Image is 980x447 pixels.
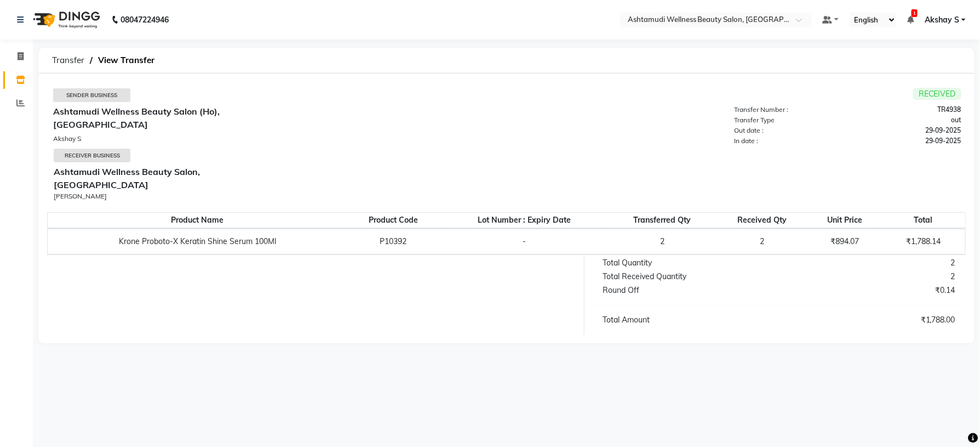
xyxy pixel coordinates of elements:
div: [PERSON_NAME] [54,191,506,201]
td: - [439,229,609,254]
div: In date : [728,136,848,146]
th: Received Qty [716,212,809,229]
th: Unit Price [808,212,881,229]
th: Lot Number : Expiry Date [439,212,609,229]
td: ₹1,788.14 [881,229,965,254]
th: Product Name [48,212,347,229]
div: Sender Business [53,88,130,102]
td: P10392 [347,229,440,254]
div: ₹0.14 [779,285,964,296]
th: Total [881,212,965,229]
span: Akshay S [925,14,959,26]
div: TR4938 [848,105,968,115]
td: 2 [716,229,809,254]
div: Total Amount [595,314,780,326]
div: Out date : [728,126,848,135]
b: Ashtamudi Wellness Beauty Salon, [GEOGRAPHIC_DATA] [54,166,200,190]
span: Transfer [47,50,90,70]
div: out [848,115,968,125]
div: ₹1,788.00 [779,314,964,326]
span: RECEIVED [913,88,961,100]
div: 29-09-2025 [848,136,968,146]
div: 29-09-2025 [848,126,968,135]
div: Round Off [595,285,780,296]
span: 1 [912,9,918,17]
b: Ashtamudi Wellness Beauty Salon (Ho), [GEOGRAPHIC_DATA] [53,106,220,130]
div: 2 [779,271,964,282]
div: Receiver Business [54,149,130,162]
div: Transfer Number : [728,105,848,115]
span: View Transfer [93,50,160,70]
td: 2 [609,229,716,254]
img: logo [28,4,103,35]
b: 08047224946 [121,4,169,35]
div: 2 [779,257,964,269]
div: Total Quantity [595,257,780,269]
th: Product Code [347,212,440,229]
a: 1 [907,15,914,25]
div: Transfer Type [728,115,848,125]
th: Transferred Qty [609,212,716,229]
td: Krone Proboto-X Keratin Shine Serum 100Ml [48,229,347,254]
div: Akshay S [53,134,506,144]
div: Total Received Quantity [595,271,780,282]
td: ₹894.07 [808,229,881,254]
